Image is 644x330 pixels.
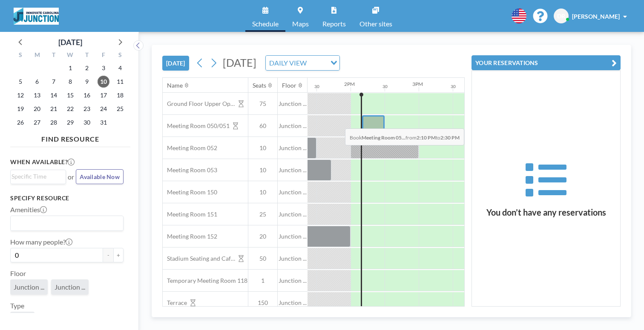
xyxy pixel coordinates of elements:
[163,188,217,196] span: Meeting Room 150
[163,100,235,108] span: Ground Floor Upper Open Area
[248,100,277,108] span: 75
[80,173,120,180] span: Available Now
[114,62,126,74] span: Saturday, October 4, 2025
[309,57,325,68] input: Search for option
[31,103,43,115] span: Monday, October 20, 2025
[278,144,308,152] span: Junction ...
[81,117,93,128] span: Thursday, October 30, 2025
[557,12,565,20] span: DR
[14,103,26,115] span: Sunday, October 19, 2025
[48,89,60,101] span: Tuesday, October 14, 2025
[163,144,217,152] span: Meeting Room 052
[163,277,247,284] span: Temporary Meeting Room 118
[81,89,93,101] span: Thursday, October 16, 2025
[10,269,26,278] label: Floor
[81,62,93,74] span: Thursday, October 2, 2025
[163,122,230,130] span: Meeting Room 050/051
[252,20,279,27] span: Schedule
[266,56,339,70] div: Search for option
[412,81,423,87] div: 3PM
[451,84,456,89] div: 30
[31,89,43,101] span: Monday, October 13, 2025
[98,76,109,88] span: Friday, October 10, 2025
[64,117,76,128] span: Wednesday, October 29, 2025
[572,13,620,20] span: [PERSON_NAME]
[11,218,118,229] input: Search for option
[322,20,346,27] span: Reports
[76,169,124,184] button: Available Now
[64,103,76,115] span: Wednesday, October 22, 2025
[248,122,277,130] span: 60
[282,82,296,89] div: Floor
[167,82,183,89] div: Name
[292,20,309,27] span: Maps
[114,89,126,101] span: Saturday, October 18, 2025
[248,233,277,240] span: 20
[417,134,436,141] b: 2:10 PM
[98,89,109,101] span: Friday, October 17, 2025
[64,62,76,74] span: Wednesday, October 1, 2025
[163,233,217,240] span: Meeting Room 152
[253,82,266,89] div: Seats
[248,144,277,152] span: 10
[10,302,24,310] label: Type
[267,57,308,68] span: DAILY VIEW
[248,211,277,218] span: 25
[10,194,124,202] h3: Specify resource
[163,166,217,174] span: Meeting Room 053
[163,211,217,218] span: Meeting Room 151
[68,173,74,181] span: or
[46,50,62,61] div: T
[10,238,72,246] label: How many people?
[163,299,187,307] span: Terrace
[48,103,60,115] span: Tuesday, October 21, 2025
[278,299,308,307] span: Junction ...
[248,277,277,284] span: 1
[359,20,392,27] span: Other sites
[223,56,256,69] span: [DATE]
[62,50,79,61] div: W
[64,76,76,88] span: Wednesday, October 8, 2025
[81,103,93,115] span: Thursday, October 23, 2025
[48,117,60,128] span: Tuesday, October 28, 2025
[103,248,113,262] button: -
[362,134,405,141] b: Meeting Room 05...
[278,100,308,108] span: Junction ...
[11,170,66,183] div: Search for option
[344,81,355,87] div: 2PM
[163,255,235,262] span: Stadium Seating and Cafe area
[113,248,124,262] button: +
[64,89,76,101] span: Wednesday, October 15, 2025
[278,255,308,262] span: Junction ...
[81,76,93,88] span: Thursday, October 9, 2025
[11,216,123,230] div: Search for option
[95,50,112,61] div: F
[278,211,308,218] span: Junction ...
[31,76,43,88] span: Monday, October 6, 2025
[471,55,621,70] button: YOUR RESERVATIONS
[98,62,109,74] span: Friday, October 3, 2025
[248,188,277,196] span: 10
[98,117,109,128] span: Friday, October 31, 2025
[314,84,319,89] div: 30
[162,56,189,71] button: [DATE]
[278,188,308,196] span: Junction ...
[14,117,26,128] span: Sunday, October 26, 2025
[10,205,47,214] label: Amenities
[55,283,85,291] span: Junction ...
[10,131,130,143] h4: FIND RESOURCE
[114,76,126,88] span: Saturday, October 11, 2025
[48,76,60,88] span: Tuesday, October 7, 2025
[382,84,388,89] div: 30
[78,50,95,61] div: T
[98,103,109,115] span: Friday, October 24, 2025
[58,36,82,48] div: [DATE]
[31,117,43,128] span: Monday, October 27, 2025
[12,50,29,61] div: S
[114,103,126,115] span: Saturday, October 25, 2025
[14,8,59,25] img: organization-logo
[278,233,308,240] span: Junction ...
[278,166,308,174] span: Junction ...
[14,283,44,291] span: Junction ...
[248,166,277,174] span: 10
